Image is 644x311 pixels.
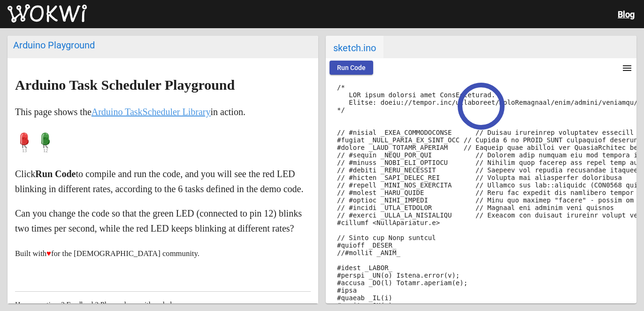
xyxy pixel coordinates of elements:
[13,39,313,51] div: Arduino Playground
[15,78,311,93] h2: Arduino Task Scheduler Playground
[326,36,383,58] span: sketch.ino
[8,4,87,23] img: Wokwi
[15,166,311,196] p: Click to compile and run the code, and you will see the red LED blinking in different rates, acco...
[35,169,76,179] strong: Run Code
[92,107,211,117] a: Arduino TaskScheduler Library
[46,249,51,258] span: ♥
[621,62,633,74] mat-icon: menu
[15,249,199,258] small: Built with for the [DEMOGRAPHIC_DATA] community.
[618,9,635,19] a: Blog
[330,61,373,75] button: Run Code
[15,104,311,119] p: This page shows the in action.
[15,206,311,236] p: Can you change the code so that the green LED (connected to pin 12) blinks two times per second, ...
[337,64,366,71] span: Run Code
[15,301,184,309] span: Have questions? Feedback? Please share with us below:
